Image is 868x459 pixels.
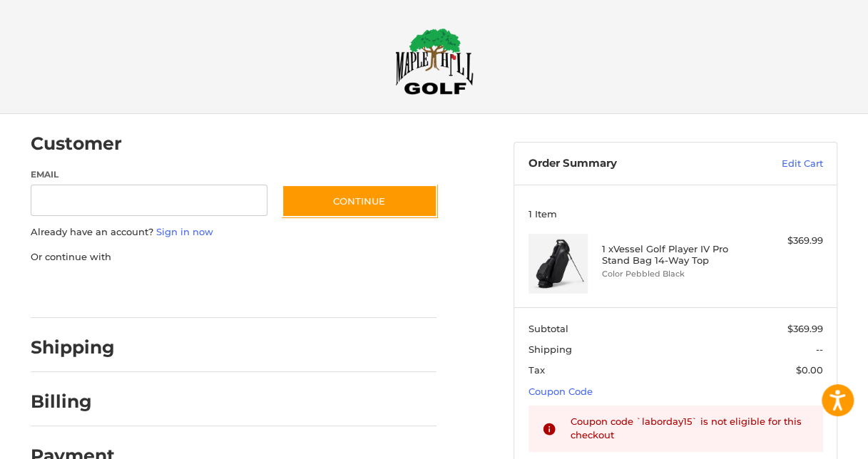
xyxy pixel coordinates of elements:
[529,323,568,334] span: Subtotal
[602,268,746,280] li: Color Pebbled Black
[787,323,823,334] span: $369.99
[796,364,823,376] span: $0.00
[529,208,823,220] h3: 1 Item
[529,386,593,397] a: Coupon Code
[31,225,436,239] p: Already have an account?
[749,234,822,248] div: $369.99
[31,250,436,264] p: Or continue with
[529,344,572,355] span: Shipping
[31,168,267,181] label: Email
[268,278,375,304] iframe: PayPal-venmo
[26,278,133,304] iframe: PayPal-paypal
[156,226,213,237] a: Sign in now
[816,344,823,355] span: --
[602,243,746,267] h4: 1 x Vessel Golf Player IV Pro Stand Bag 14-Way Top
[729,157,823,171] a: Edit Cart
[282,185,437,217] button: Continue
[529,364,545,376] span: Tax
[395,28,474,95] img: Maple Hill Golf
[31,133,122,155] h2: Customer
[31,391,114,413] h2: Billing
[529,157,729,171] h3: Order Summary
[571,415,809,443] div: Coupon code `laborday15` is not eligible for this checkout
[31,336,115,359] h2: Shipping
[147,278,254,304] iframe: PayPal-paylater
